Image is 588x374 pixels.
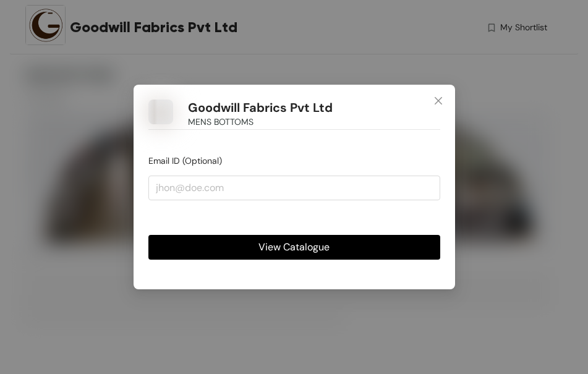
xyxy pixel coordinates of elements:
span: MENS BOTTOMS [188,115,254,129]
button: View Catalogue [148,235,440,260]
h1: Goodwill Fabrics Pvt Ltd [188,100,333,116]
span: View Catalogue [258,239,330,255]
img: Buyer Portal [148,100,173,124]
span: close [433,96,443,106]
input: jhon@doe.com [148,176,440,200]
span: Email ID (Optional) [148,155,222,166]
button: Close [422,85,455,118]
